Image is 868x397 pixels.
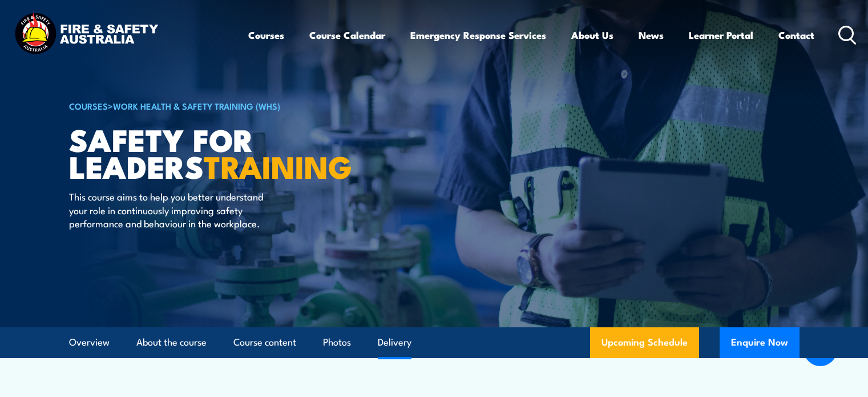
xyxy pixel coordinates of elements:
[720,327,800,358] button: Enquire Now
[113,99,280,112] a: Work Health & Safety Training (WHS)
[410,20,546,50] a: Emergency Response Services
[309,20,385,50] a: Course Calendar
[233,327,296,358] a: Course content
[778,20,814,50] a: Contact
[69,190,277,230] p: This course aims to help you better understand your role in continuously improving safety perform...
[69,327,110,358] a: Overview
[323,327,351,358] a: Photos
[248,20,284,50] a: Courses
[378,327,411,358] a: Delivery
[639,20,664,50] a: News
[590,327,699,358] a: Upcoming Schedule
[69,99,351,113] h6: >
[69,99,108,112] a: COURSES
[571,20,613,50] a: About Us
[689,20,753,50] a: Learner Portal
[204,142,352,189] strong: TRAINING
[136,327,207,358] a: About the course
[69,126,351,179] h1: Safety For Leaders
